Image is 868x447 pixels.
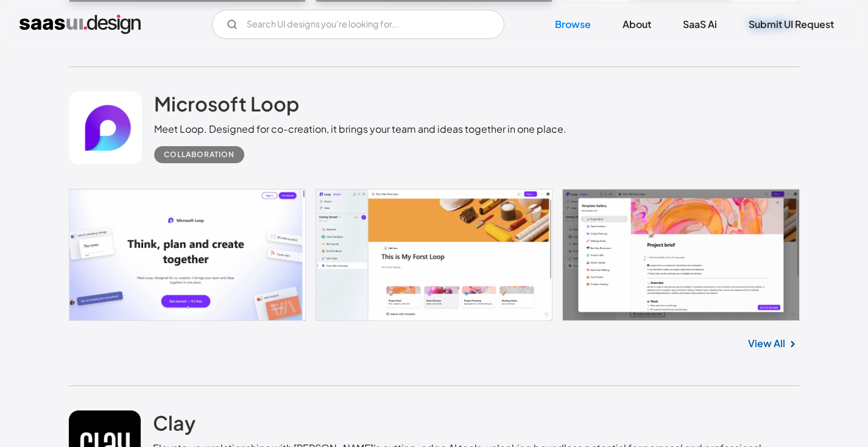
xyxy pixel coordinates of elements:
[154,91,299,122] a: Microsoft Loop
[608,11,666,38] a: About
[540,11,605,38] a: Browse
[734,11,849,38] a: Submit UI Request
[212,10,504,39] input: Search UI designs you're looking for...
[154,122,566,136] div: Meet Loop. Designed for co-creation, it brings your team and ideas together in one place.
[668,11,732,38] a: SaaS Ai
[748,336,785,351] a: View All
[154,91,299,116] h2: Microsoft Loop
[153,410,196,435] h2: Clay
[19,15,141,34] a: home
[153,410,196,441] a: Clay
[164,147,235,162] div: Collaboration
[212,10,504,39] form: Email Form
